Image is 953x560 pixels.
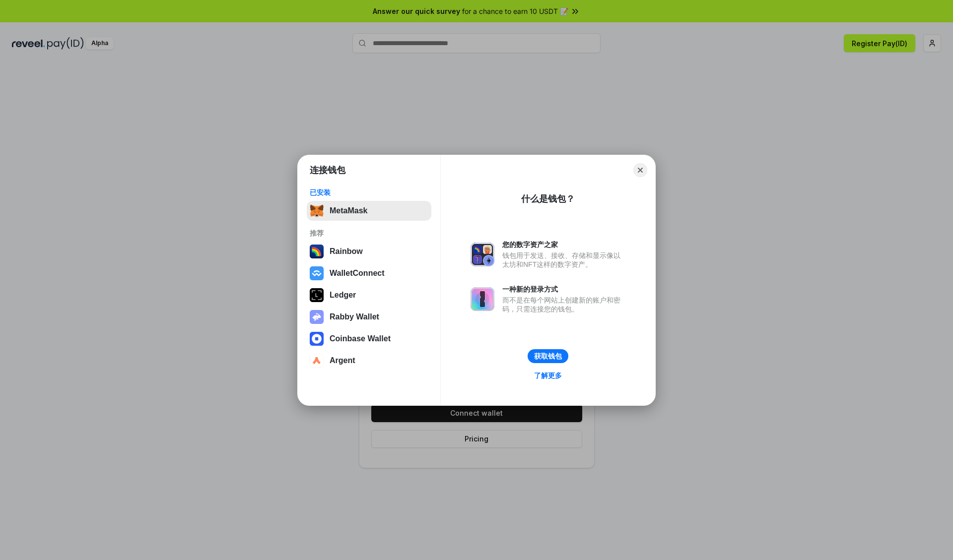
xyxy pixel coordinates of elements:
[330,312,379,321] div: Rabby Wallet
[534,352,562,361] div: 获取钱包
[330,269,385,278] div: WalletConnect
[310,332,324,346] img: svg+xml,%3Csvg%20width%3D%2228%22%20height%3D%2228%22%20viewBox%3D%220%200%2028%2028%22%20fill%3D...
[307,242,431,261] button: Rainbow
[307,263,431,283] button: WalletConnect
[307,351,431,371] button: Argent
[310,354,324,368] img: svg+xml,%3Csvg%20width%3D%2228%22%20height%3D%2228%22%20viewBox%3D%220%200%2028%2028%22%20fill%3D...
[502,296,625,313] div: 而不是在每个网站上创建新的账户和密码，只需连接您的钱包。
[521,193,575,205] div: 什么是钱包？
[310,204,324,218] img: svg+xml,%3Csvg%20fill%3D%22none%22%20height%3D%2233%22%20viewBox%3D%220%200%2035%2033%22%20width%...
[307,285,431,305] button: Ledger
[330,206,367,215] div: MetaMask
[502,285,625,294] div: 一种新的登录方式
[307,329,431,349] button: Coinbase Wallet
[502,251,625,269] div: 钱包用于发送、接收、存储和显示像以太坊和NFT这样的数字资产。
[471,287,494,311] img: svg+xml,%3Csvg%20xmlns%3D%22http%3A%2F%2Fwww.w3.org%2F2000%2Fsvg%22%20fill%3D%22none%22%20viewBox...
[310,229,428,238] div: 推荐
[471,243,494,266] img: svg+xml,%3Csvg%20xmlns%3D%22http%3A%2F%2Fwww.w3.org%2F2000%2Fsvg%22%20fill%3D%22none%22%20viewBox...
[528,349,568,363] button: 获取钱包
[310,164,345,176] h1: 连接钱包
[633,163,647,177] button: Close
[310,310,324,324] img: svg+xml,%3Csvg%20xmlns%3D%22http%3A%2F%2Fwww.w3.org%2F2000%2Fsvg%22%20fill%3D%22none%22%20viewBox...
[310,288,324,302] img: svg+xml,%3Csvg%20xmlns%3D%22http%3A%2F%2Fwww.w3.org%2F2000%2Fsvg%22%20width%3D%2228%22%20height%3...
[310,245,324,258] img: svg+xml,%3Csvg%20width%3D%22120%22%20height%3D%22120%22%20viewBox%3D%220%200%20120%20120%22%20fil...
[330,334,391,343] div: Coinbase Wallet
[330,247,363,256] div: Rainbow
[330,291,356,300] div: Ledger
[528,369,568,382] a: 了解更多
[307,307,431,327] button: Rabby Wallet
[534,371,562,380] div: 了解更多
[310,188,428,197] div: 已安装
[307,201,431,221] button: MetaMask
[310,266,324,280] img: svg+xml,%3Csvg%20width%3D%2228%22%20height%3D%2228%22%20viewBox%3D%220%200%2028%2028%22%20fill%3D...
[330,356,355,365] div: Argent
[502,240,625,249] div: 您的数字资产之家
